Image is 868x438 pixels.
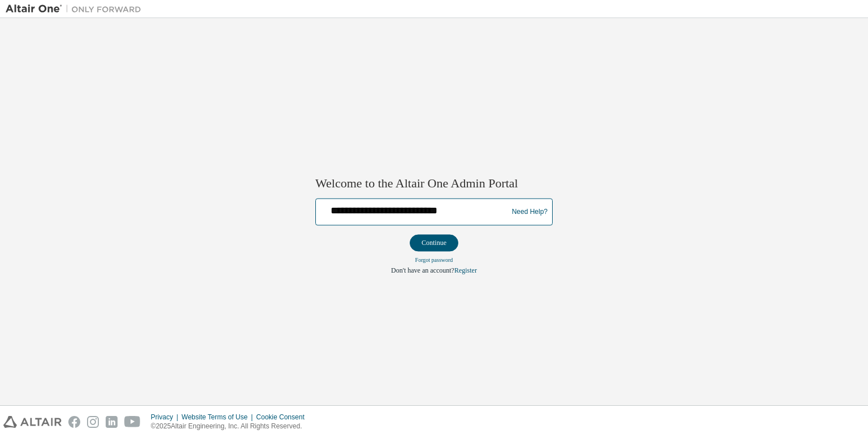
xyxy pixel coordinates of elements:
img: altair_logo.svg [3,416,62,428]
div: Privacy [151,413,181,422]
img: facebook.svg [68,416,80,428]
a: Register [454,267,477,275]
img: instagram.svg [87,416,99,428]
span: Don't have an account? [391,267,454,275]
img: youtube.svg [124,416,141,428]
img: linkedin.svg [106,416,118,428]
a: Need Help? [512,212,548,212]
div: Website Terms of Use [181,413,256,422]
p: © 2025 Altair Engineering, Inc. All Rights Reserved. [151,422,311,431]
a: Forgot password [415,257,453,264]
button: Continue [410,235,458,252]
h2: Welcome to the Altair One Admin Portal [315,176,553,191]
div: Cookie Consent [256,413,311,422]
img: Altair One [6,3,147,15]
